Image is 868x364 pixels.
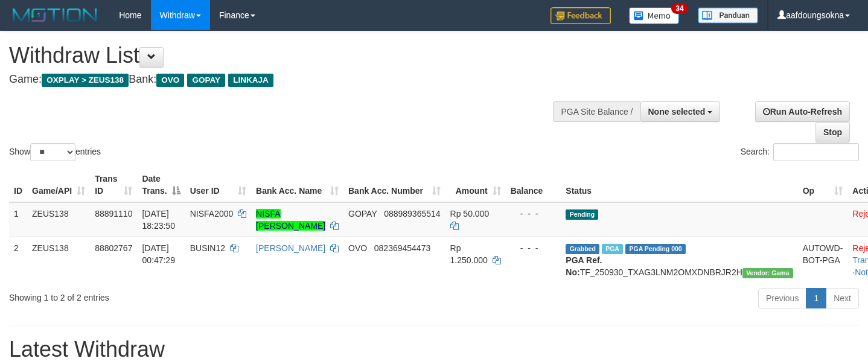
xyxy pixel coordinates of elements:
a: NISFA [PERSON_NAME] [256,209,325,231]
span: Vendor URL: https://trx31.1velocity.biz [742,268,793,278]
th: User ID: activate to sort column ascending [185,168,251,202]
span: Pending [566,209,598,220]
button: None selected [640,101,721,122]
span: GOPAY [187,74,225,87]
span: [DATE] 00:47:29 [142,243,175,265]
a: [PERSON_NAME] [256,243,325,253]
h4: Game: Bank: [9,74,567,86]
span: Rp 50.000 [450,209,490,219]
label: Search: [741,143,859,161]
td: TF_250930_TXAG3LNM2OMXDNBRJR2H [561,237,797,283]
th: ID [9,168,27,202]
span: 88891110 [95,209,132,219]
span: Rp 1.250.000 [450,243,488,265]
span: PGA Pending [625,244,686,254]
th: Date Trans.: activate to sort column descending [137,168,185,202]
span: 88802767 [95,243,132,253]
span: Copy 088989365514 to clipboard [384,209,440,219]
td: 2 [9,237,27,283]
div: - - - [511,208,557,220]
span: BUSIN12 [190,243,225,253]
h1: Withdraw List [9,43,567,68]
th: Amount: activate to sort column ascending [445,168,506,202]
th: Bank Acc. Number: activate to sort column ascending [343,168,445,202]
a: Stop [815,122,850,142]
th: Trans ID: activate to sort column ascending [90,168,137,202]
th: Op: activate to sort column ascending [798,168,848,202]
select: Showentries [30,143,75,161]
span: Copy 082369454473 to clipboard [374,243,430,253]
img: MOTION_logo.png [9,6,101,24]
img: Feedback.jpg [550,7,611,24]
img: Button%20Memo.svg [629,7,680,24]
a: Previous [758,288,806,308]
span: GOPAY [348,209,377,219]
span: OXPLAY > ZEUS138 [42,74,129,87]
span: OVO [156,74,184,87]
a: Run Auto-Refresh [755,101,850,122]
td: ZEUS138 [27,237,90,283]
span: 34 [671,3,688,14]
th: Game/API: activate to sort column ascending [27,168,90,202]
span: LINKAJA [228,74,273,87]
td: AUTOWD-BOT-PGA [798,237,848,283]
h1: Latest Withdraw [9,337,859,362]
th: Bank Acc. Name: activate to sort column ascending [251,168,343,202]
a: 1 [806,288,826,308]
input: Search: [773,143,859,161]
label: Show entries [9,143,101,161]
div: Showing 1 to 2 of 2 entries [9,287,353,304]
span: Grabbed [566,244,599,254]
span: None selected [648,107,706,117]
span: [DATE] 18:23:50 [142,209,175,231]
img: panduan.png [698,7,758,24]
th: Status [561,168,797,202]
span: NISFA2000 [190,209,234,219]
a: Next [826,288,859,308]
span: OVO [348,243,367,253]
td: ZEUS138 [27,202,90,237]
div: PGA Site Balance / [553,101,640,122]
b: PGA Ref. No: [566,255,602,277]
td: 1 [9,202,27,237]
div: - - - [511,242,557,254]
th: Balance [506,168,561,202]
span: Marked by aafsreyleap [602,244,623,254]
